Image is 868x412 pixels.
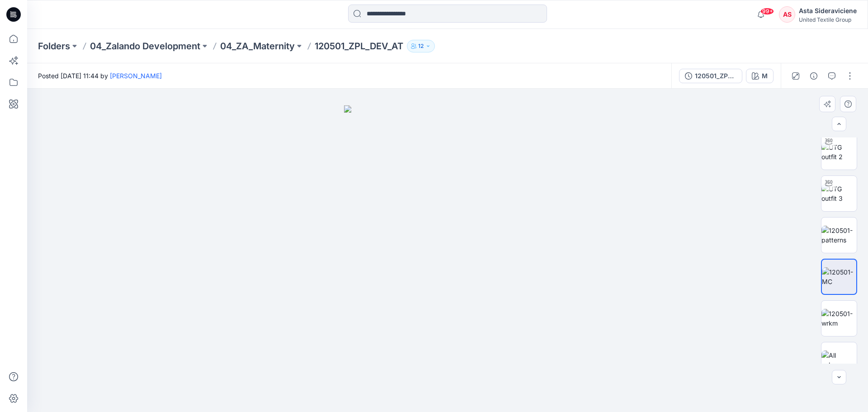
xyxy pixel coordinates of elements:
[746,69,774,83] button: M
[38,40,70,52] a: Folders
[799,16,857,23] div: United Textile Group
[679,69,742,83] button: 120501_ZPL_DEV_AT
[822,267,856,286] img: 120501-MC
[695,71,736,81] div: 120501_ZPL_DEV_AT
[90,40,200,52] a: 04_Zalando Development
[779,6,795,23] div: AS
[821,350,857,369] img: All colorways
[38,71,162,81] span: Posted [DATE] 11:44 by
[807,69,821,83] button: Details
[220,40,295,52] a: 04_ZA_Maternity
[762,71,768,81] div: M
[821,309,857,328] img: 120501-wrkm
[821,142,857,161] img: UTG outfit 2
[418,41,424,51] p: 12
[799,5,857,16] div: Asta Sideraviciene
[110,72,162,80] a: [PERSON_NAME]
[760,8,774,15] span: 99+
[821,184,857,203] img: UTG outfit 3
[821,226,857,245] img: 120501-patterns
[315,40,403,52] p: 120501_ZPL_DEV_AT
[407,40,435,52] button: 12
